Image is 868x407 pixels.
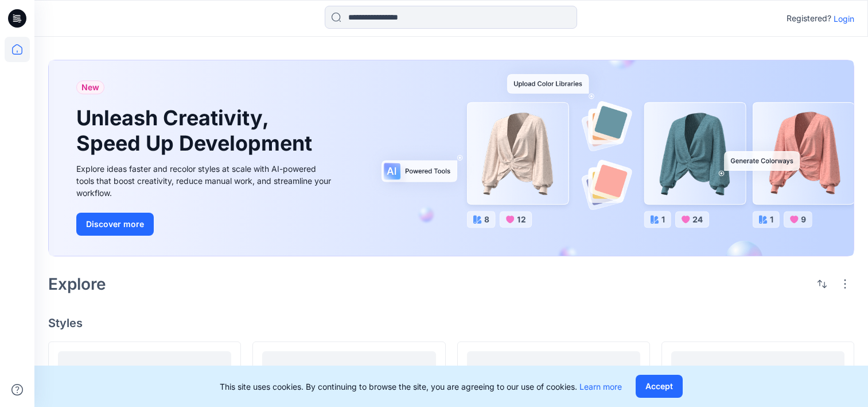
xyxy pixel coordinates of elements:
[76,163,334,199] div: Explore ideas faster and recolor styles at scale with AI-powered tools that boost creativity, red...
[81,80,99,94] span: New
[787,11,831,25] p: Registered?
[76,213,154,236] button: Discover more
[48,275,106,293] h2: Explore
[76,213,334,236] a: Discover more
[48,316,854,330] h4: Styles
[579,382,622,391] a: Learn more
[76,106,317,155] h1: Unleash Creativity, Speed Up Development
[834,13,854,25] p: Login
[636,375,683,398] button: Accept
[220,381,622,393] p: This site uses cookies. By continuing to browse the site, you are agreeing to our use of cookies.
